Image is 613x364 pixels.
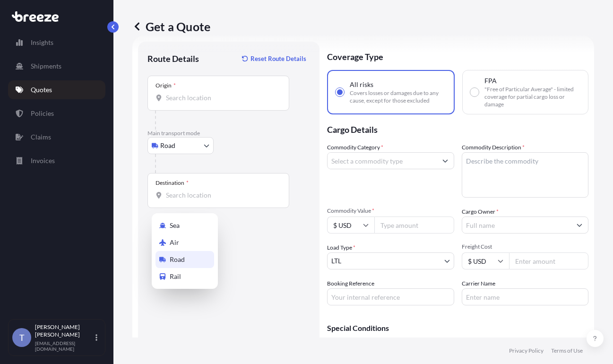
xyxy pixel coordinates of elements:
[374,217,454,234] input: Type amount
[551,347,583,355] a: Terms of Use
[571,217,588,234] button: Show suggestions
[250,54,306,63] p: Reset Route Details
[35,340,94,352] p: [EMAIL_ADDRESS][DOMAIN_NAME]
[462,217,571,234] input: Full name
[31,156,55,165] p: Invoices
[327,42,588,70] p: Coverage Type
[462,207,499,217] label: Cargo Owner
[462,243,589,251] span: Freight Cost
[509,252,589,269] input: Enter amount
[147,130,310,137] p: Main transport mode
[31,109,54,118] p: Policies
[35,323,94,338] p: [PERSON_NAME] [PERSON_NAME]
[132,19,210,34] p: Get a Quote
[336,88,344,96] input: All risksCovers losses or damages due to any cause, except for those excluded
[484,76,497,86] span: FPA
[327,279,374,288] label: Booking Reference
[327,207,454,215] span: Commodity Value
[152,213,218,289] div: Select transport
[31,61,61,71] p: Shipments
[237,51,310,66] button: Reset Route Details
[8,33,105,52] a: Insights
[31,132,51,142] p: Claims
[160,141,175,150] span: Road
[437,152,454,169] button: Show suggestions
[327,114,588,143] p: Cargo Details
[462,288,589,305] input: Enter name
[166,93,277,103] input: Origin
[31,85,52,95] p: Quotes
[147,53,199,64] p: Route Details
[327,243,355,252] span: Load Type
[8,128,105,147] a: Claims
[170,255,185,264] span: Road
[170,238,179,247] span: Air
[8,151,105,170] a: Invoices
[155,179,189,187] div: Destination
[327,143,383,152] label: Commodity Category
[170,272,181,281] span: Rail
[331,256,341,266] span: LTL
[484,86,581,108] span: "Free of Particular Average" - limited coverage for partial cargo loss or damage
[328,152,437,169] input: Select a commodity type
[470,88,479,96] input: FPA"Free of Particular Average" - limited coverage for partial cargo loss or damage
[166,191,277,200] input: Destination
[155,82,176,89] div: Origin
[350,89,446,104] span: Covers losses or damages due to any cause, except for those excluded
[170,221,180,230] span: Sea
[8,57,105,76] a: Shipments
[147,137,214,154] button: Select transport
[462,279,495,288] label: Carrier Name
[327,252,454,269] button: LTL
[509,347,544,355] a: Privacy Policy
[31,38,53,47] p: Insights
[327,324,588,332] p: Special Conditions
[350,80,373,89] span: All risks
[8,104,105,123] a: Policies
[8,80,105,99] a: Quotes
[19,333,25,342] span: T
[327,288,454,305] input: Your internal reference
[462,143,525,152] label: Commodity Description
